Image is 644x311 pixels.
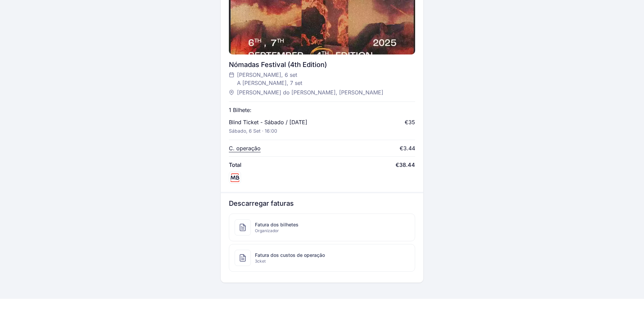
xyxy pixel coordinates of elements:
[405,118,415,126] div: €35
[229,128,277,134] p: Sábado, 6 set · 16:00
[396,161,415,169] span: €38.44
[255,228,299,234] span: Organizador
[255,252,325,259] span: Fatura dos custos de operação
[229,244,415,272] a: Fatura dos custos de operação3cket
[237,88,383,96] span: [PERSON_NAME] do [PERSON_NAME], [PERSON_NAME]
[255,221,299,228] span: Fatura dos bilhetes
[229,199,415,208] h3: Descarregar faturas
[229,60,415,69] div: Nómadas Festival (4th Edition)
[255,259,325,264] span: 3cket
[229,144,261,152] p: C. operação
[229,106,252,114] p: 1 Bilhete:
[229,214,415,241] a: Fatura dos bilhetesOrganizador
[229,118,307,126] p: Blind Ticket - Sábado / [DATE]
[400,144,415,152] div: €3.44
[229,161,241,169] span: Total
[237,71,302,87] span: [PERSON_NAME], 6 set A [PERSON_NAME], 7 set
